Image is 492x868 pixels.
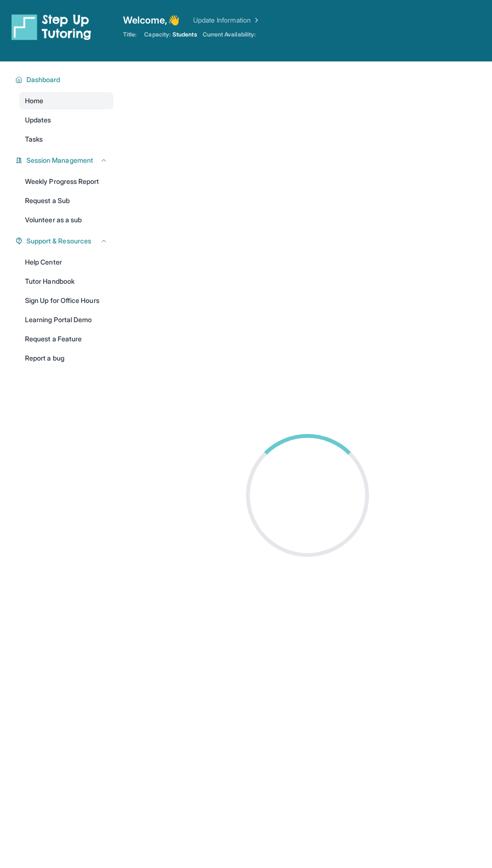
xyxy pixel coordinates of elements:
a: Home [19,92,113,109]
a: Volunteer as a sub [19,211,113,229]
span: Support & Resources [26,236,91,246]
span: Welcome, 👋 [123,13,180,27]
a: Updates [19,111,113,129]
span: Home [25,96,43,106]
a: Request a Feature [19,330,113,348]
span: Title: [123,31,136,38]
button: Dashboard [23,75,108,84]
a: Tutor Handbook [19,273,113,290]
span: Students [172,31,197,38]
a: Weekly Progress Report [19,173,113,190]
button: Session Management [23,156,108,165]
img: Chevron Right [251,15,260,25]
button: Support & Resources [23,236,108,246]
span: Current Availability: [203,31,256,38]
span: Session Management [26,156,93,165]
span: Tasks [25,134,43,144]
a: Tasks [19,131,113,148]
span: Updates [25,115,51,125]
img: logo [12,13,91,40]
a: Sign Up for Office Hours [19,292,113,309]
span: Dashboard [26,75,61,84]
a: Help Center [19,253,113,271]
a: Update Information [193,15,260,25]
a: Learning Portal Demo [19,311,113,328]
a: Request a Sub [19,192,113,209]
span: Capacity: [144,31,171,38]
a: Report a bug [19,350,113,367]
